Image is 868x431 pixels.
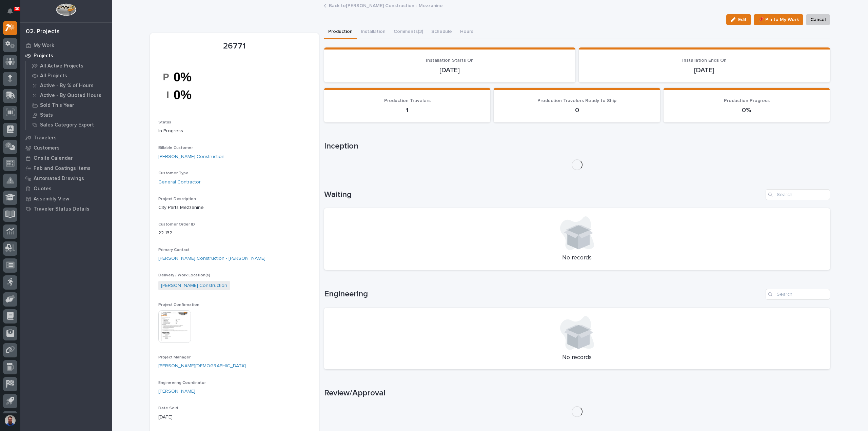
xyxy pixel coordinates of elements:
[26,71,112,80] a: All Projects
[332,66,567,74] p: [DATE]
[726,14,751,25] button: Edit
[332,254,822,262] p: No records
[20,183,112,194] a: Quotes
[502,106,652,114] p: 0
[158,273,210,277] span: Delivery / Work Location(s)
[56,3,76,16] img: Workspace Logo
[158,62,209,109] img: BMc9OFi1ED79RRMnnD87UWyabAqUiKj7SPExOgnrsVU
[20,143,112,153] a: Customers
[34,145,60,151] p: Customers
[3,413,17,428] button: users-avatar
[34,155,73,161] p: Onsite Calendar
[158,363,246,370] a: [PERSON_NAME][DEMOGRAPHIC_DATA]
[34,186,52,192] p: Quotes
[332,354,822,361] p: No records
[26,28,60,36] div: 02. Projects
[427,25,456,39] button: Schedule
[20,133,112,143] a: Travelers
[26,100,112,110] a: Sold This Year
[26,110,112,120] a: Stats
[329,1,443,9] a: Back to[PERSON_NAME] Construction - Mezzanine
[324,289,763,299] h1: Engineering
[158,204,311,211] p: City Parts Mezzanine
[20,40,112,51] a: My Work
[20,153,112,163] a: Onsite Calendar
[682,58,727,63] span: Installation Ends On
[158,179,201,186] a: General Contractor
[34,43,54,49] p: My Work
[26,81,112,90] a: Active - By % of Hours
[26,120,112,130] a: Sales Category Export
[806,14,830,25] button: Cancel
[324,141,830,151] h1: Inception
[34,135,57,141] p: Travelers
[158,381,206,385] span: Engineering Coordinator
[158,153,224,160] a: [PERSON_NAME] Construction
[158,41,311,51] p: 26771
[34,206,90,212] p: Traveler Status Details
[40,63,83,69] p: All Active Projects
[40,73,67,79] p: All Projects
[158,255,265,262] a: [PERSON_NAME] Construction - [PERSON_NAME]
[587,66,822,74] p: [DATE]
[324,388,830,398] h1: Review/Approval
[40,112,53,118] p: Stats
[426,58,474,63] span: Installation Starts On
[158,414,311,421] p: [DATE]
[34,165,91,172] p: Fab and Coatings Items
[738,17,747,23] span: Edit
[158,388,195,395] a: [PERSON_NAME]
[724,98,770,103] span: Production Progress
[456,25,477,39] button: Hours
[20,194,112,204] a: Assembly View
[34,176,84,182] p: Automated Drawings
[40,122,94,128] p: Sales Category Export
[390,25,427,39] button: Comments (3)
[15,6,19,11] p: 30
[161,282,227,289] a: [PERSON_NAME] Construction
[158,197,196,201] span: Project Description
[357,25,390,39] button: Installation
[20,204,112,214] a: Traveler Status Details
[332,106,482,114] p: 1
[40,83,94,89] p: Active - By % of Hours
[324,190,763,200] h1: Waiting
[758,16,799,24] span: 📌 Pin to My Work
[3,4,17,18] button: Notifications
[158,128,311,135] p: In Progress
[537,98,616,103] span: Production Travelers Ready to Ship
[158,248,190,252] span: Primary Contact
[324,25,357,39] button: Production
[8,8,17,19] div: Notifications30
[384,98,431,103] span: Production Travelers
[34,53,53,59] p: Projects
[20,173,112,183] a: Automated Drawings
[672,106,822,114] p: 0%
[34,196,69,202] p: Assembly View
[158,120,171,124] span: Status
[766,189,830,200] input: Search
[40,93,101,99] p: Active - By Quoted Hours
[158,303,199,307] span: Project Confirmation
[158,355,191,359] span: Project Manager
[158,222,195,227] span: Customer Order ID
[20,163,112,173] a: Fab and Coatings Items
[40,102,74,109] p: Sold This Year
[20,51,112,61] a: Projects
[158,230,311,237] p: 22-132
[766,289,830,300] input: Search
[810,16,826,24] span: Cancel
[26,61,112,71] a: All Active Projects
[158,146,193,150] span: Billable Customer
[26,91,112,100] a: Active - By Quoted Hours
[158,406,178,410] span: Date Sold
[158,171,189,175] span: Customer Type
[754,14,803,25] button: 📌 Pin to My Work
